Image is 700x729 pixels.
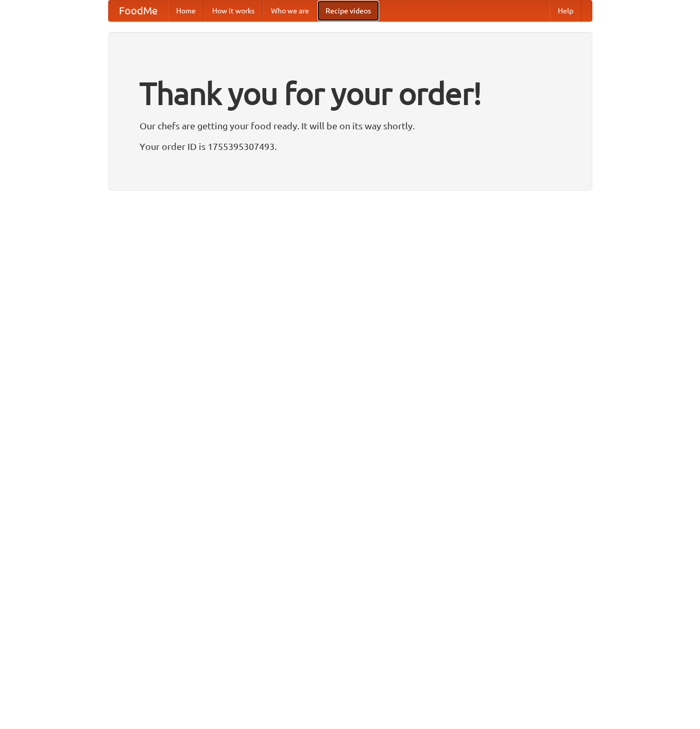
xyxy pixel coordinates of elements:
[109,1,168,21] a: FoodMe
[263,1,317,21] a: Who we are
[168,1,204,21] a: Home
[204,1,263,21] a: How it works
[140,118,561,133] p: Our chefs are getting your food ready. It will be on its way shortly.
[317,1,379,21] a: Recipe videos
[550,1,582,21] a: Help
[140,69,561,118] h1: Thank you for your order!
[140,139,561,154] p: Your order ID is 1755395307493.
